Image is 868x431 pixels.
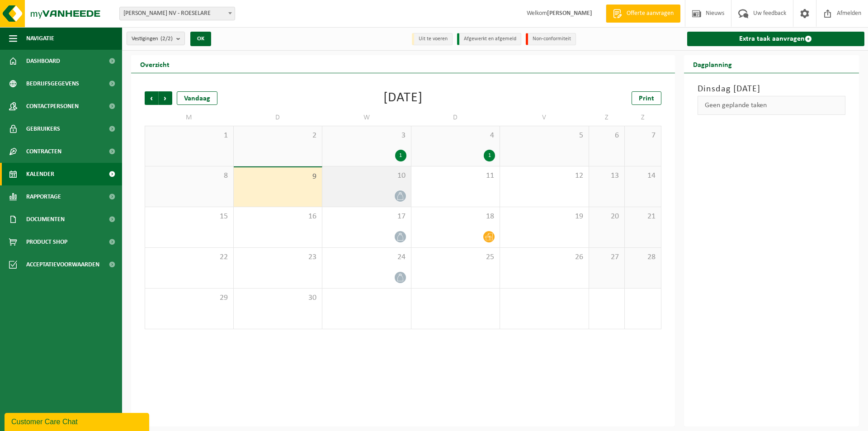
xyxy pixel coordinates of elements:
div: Geen geplande taken [698,96,846,115]
span: Contracten [26,140,61,163]
span: 17 [327,212,406,222]
span: Volgende [159,91,172,105]
button: Vestigingen(2/2) [127,32,185,45]
td: V [500,109,589,126]
strong: [PERSON_NAME] [547,10,592,17]
span: Offerte aanvragen [624,9,676,18]
span: Product Shop [26,231,67,253]
span: Print [639,95,654,102]
span: 27 [594,252,620,262]
span: 11 [416,171,495,181]
iframe: chat widget [5,411,151,431]
span: Dashboard [26,50,60,72]
h3: Dinsdag [DATE] [698,82,846,96]
span: 1 [150,131,229,141]
a: Print [632,91,661,105]
h2: Overzicht [131,55,179,73]
span: 23 [238,252,318,262]
a: Offerte aanvragen [606,5,680,23]
h2: Dagplanning [684,55,741,73]
span: Bedrijfsgegevens [26,72,79,95]
span: 8 [150,171,229,181]
span: 29 [150,293,229,303]
span: 3 [327,131,406,141]
span: Vorige [145,91,158,105]
span: 22 [150,252,229,262]
li: Afgewerkt en afgemeld [457,33,521,45]
span: Contactpersonen [26,95,79,118]
li: Uit te voeren [412,33,453,45]
span: 14 [629,171,656,181]
span: Rapportage [26,185,61,208]
span: Acceptatievoorwaarden [26,253,99,276]
td: M [145,109,234,126]
li: Non-conformiteit [526,33,576,45]
td: D [411,109,500,126]
div: [DATE] [383,91,423,105]
span: Documenten [26,208,65,231]
span: Kalender [26,163,54,185]
count: (2/2) [160,36,173,42]
span: 6 [594,131,620,141]
span: 13 [594,171,620,181]
span: 7 [629,131,656,141]
span: Navigatie [26,27,54,50]
span: Vestigingen [132,32,173,46]
span: 24 [327,252,406,262]
span: 20 [594,212,620,222]
button: OK [190,32,211,46]
span: 15 [150,212,229,222]
span: 26 [505,252,584,262]
span: 16 [238,212,318,222]
span: 21 [629,212,656,222]
span: 5 [505,131,584,141]
div: 1 [395,150,406,161]
span: 19 [505,212,584,222]
span: 2 [238,131,318,141]
td: Z [625,109,661,126]
span: LUCIEN BERTELOOT NV - ROESELARE [119,7,235,20]
div: Vandaag [177,91,217,105]
span: 28 [629,252,656,262]
span: LUCIEN BERTELOOT NV - ROESELARE [120,7,235,20]
td: Z [589,109,625,126]
span: 18 [416,212,495,222]
a: Extra taak aanvragen [687,32,865,46]
div: 1 [484,150,495,161]
span: Gebruikers [26,118,60,140]
span: 12 [505,171,584,181]
span: 4 [416,131,495,141]
span: 25 [416,252,495,262]
td: D [234,109,323,126]
span: 30 [238,293,318,303]
span: 10 [327,171,406,181]
span: 9 [238,172,318,182]
td: W [322,109,411,126]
